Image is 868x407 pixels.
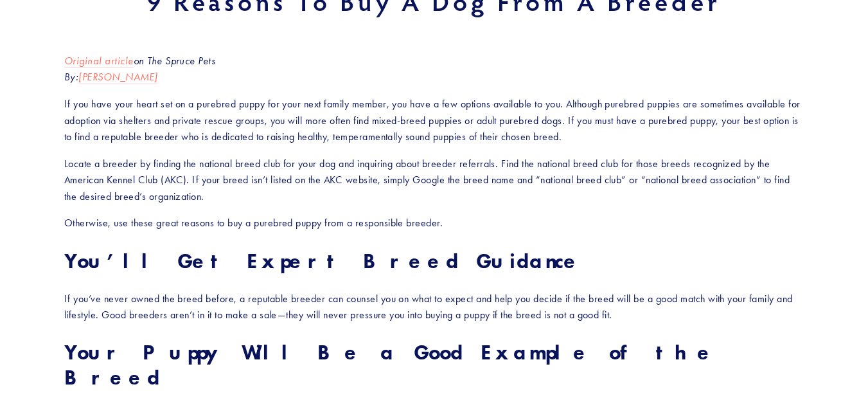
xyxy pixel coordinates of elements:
[64,96,804,145] p: If you have your heart set on a purebred puppy for your next family member, you have a few option...
[64,248,582,273] strong: You’ll Get Expert Breed Guidance
[64,291,804,323] p: If you’ve never owned the breed before, a reputable breeder can counsel you on what to expect and...
[64,55,215,84] em: on The Spruce Pets By:
[64,156,804,205] p: Locate a breeder by finding the national breed club for your dog and inquiring about breeder refe...
[78,71,157,83] em: [PERSON_NAME]
[78,71,157,84] a: [PERSON_NAME]
[64,339,733,389] strong: Your Puppy Will Be a Good Example of the Breed
[64,55,134,68] a: Original article
[64,55,134,67] em: Original article
[64,215,804,231] p: Otherwise, use these great reasons to buy a purebred puppy from a responsible breeder.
